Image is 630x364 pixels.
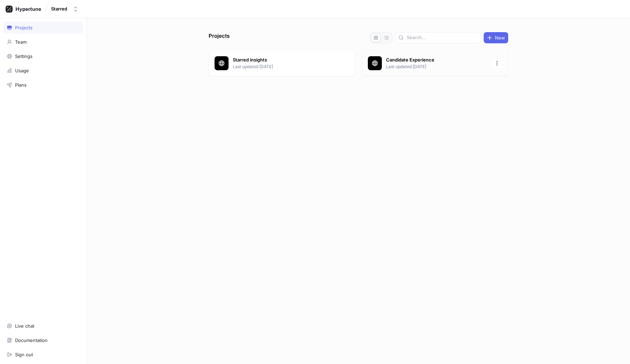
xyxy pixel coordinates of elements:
a: Usage [3,65,83,77]
a: Plans [3,79,83,91]
a: Team [3,36,83,48]
div: Projects [15,25,33,30]
div: Documentation [15,337,48,343]
a: Projects [3,22,83,34]
div: Usage [15,68,29,73]
p: Last updated [DATE] [386,64,488,70]
p: Starred insights [233,57,334,64]
button: Starred [48,3,81,15]
input: Search... [407,34,478,41]
p: Candidate Experience [386,57,488,64]
div: Live chat [15,323,34,329]
div: Sign out [15,352,33,357]
div: Team [15,39,27,45]
p: Projects [209,32,230,43]
button: New [484,32,508,43]
span: New [495,36,505,40]
a: Settings [3,50,83,62]
p: Last updated [DATE] [233,64,334,70]
a: Documentation [3,334,83,346]
div: Starred [51,6,67,12]
div: Settings [15,53,33,59]
div: Plans [15,82,27,88]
